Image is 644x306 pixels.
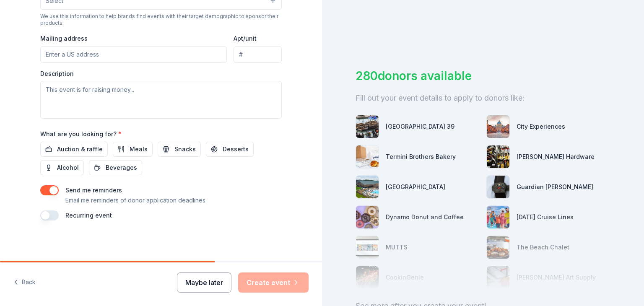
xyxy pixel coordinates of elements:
button: Meals [113,142,153,157]
button: Auction & raffle [40,142,108,157]
div: City Experiences [517,122,565,132]
span: Meals [130,144,148,154]
img: photo for Guardian Angel Device [487,176,509,198]
span: Snacks [174,144,196,154]
div: [PERSON_NAME] Hardware [517,152,595,162]
div: Fill out your event details to apply to donors like: [356,91,610,105]
div: 280 donors available [356,67,610,85]
span: Auction & raffle [57,144,103,154]
div: Guardian [PERSON_NAME] [517,182,593,192]
span: Beverages [106,163,137,173]
div: [GEOGRAPHIC_DATA] 39 [386,122,454,132]
label: Send me reminders [65,187,122,194]
label: Mailing address [40,34,88,43]
div: Termini Brothers Bakery [386,152,456,162]
button: Back [13,274,36,291]
label: Description [40,70,74,78]
button: Alcohol [40,160,84,175]
span: Alcohol [57,163,79,173]
p: Email me reminders of donor application deadlines [65,195,205,205]
div: We use this information to help brands find events with their target demographic to sponsor their... [40,13,282,26]
label: Apt/unit [234,34,257,43]
img: photo for Cole Hardware [487,145,509,168]
input: Enter a US address [40,46,227,63]
button: Maybe later [177,272,231,293]
button: Snacks [158,142,201,157]
label: Recurring event [65,212,112,219]
img: photo for City Experiences [487,115,509,138]
img: photo for Great Wolf Lodge [356,176,379,198]
img: photo for Termini Brothers Bakery [356,145,379,168]
div: [GEOGRAPHIC_DATA] [386,182,445,192]
label: What are you looking for? [40,130,122,138]
span: Desserts [223,144,249,154]
img: photo for San Francisco Pier 39 [356,115,379,138]
input: # [234,46,282,63]
button: Beverages [89,160,142,175]
button: Desserts [206,142,254,157]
